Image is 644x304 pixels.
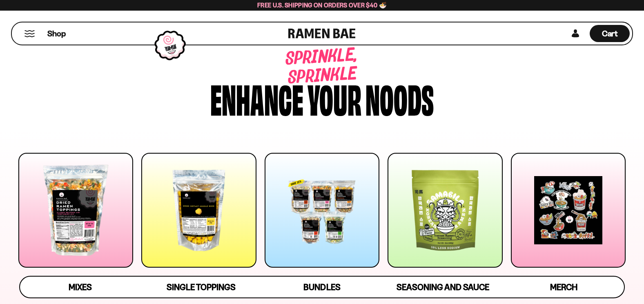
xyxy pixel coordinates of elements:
[590,22,630,45] a: Cart
[69,282,92,292] span: Mixes
[47,25,66,42] a: Shop
[308,78,361,117] div: your
[503,277,624,297] a: Merch
[20,277,141,297] a: Mixes
[303,282,340,292] span: Bundles
[550,282,577,292] span: Merch
[382,277,503,297] a: Seasoning and Sauce
[210,78,303,117] div: Enhance
[24,30,35,37] button: Mobile Menu Trigger
[257,1,387,9] span: Free U.S. Shipping on Orders over $40 🍜
[47,28,66,39] span: Shop
[262,277,383,297] a: Bundles
[602,29,618,38] span: Cart
[167,282,236,292] span: Single Toppings
[141,277,262,297] a: Single Toppings
[365,78,434,117] div: noods
[397,282,489,292] span: Seasoning and Sauce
